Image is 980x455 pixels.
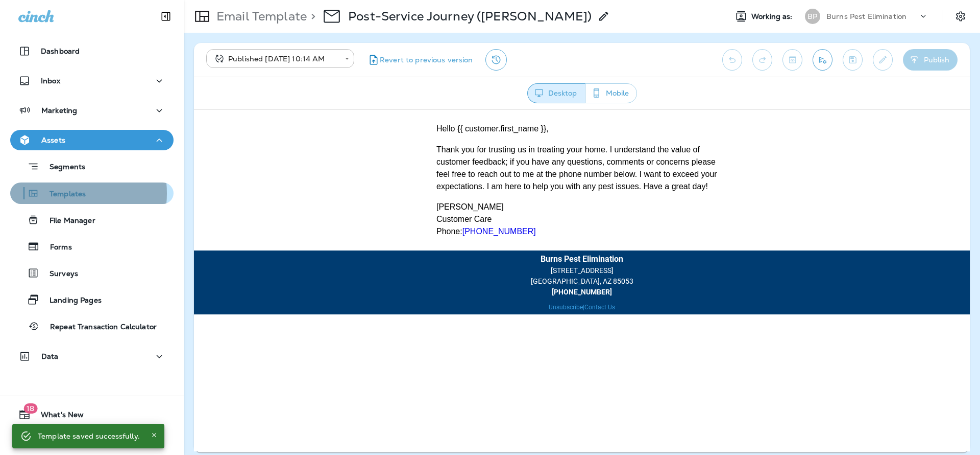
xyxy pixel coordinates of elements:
p: Templates [39,190,86,199]
span: Phone: [242,117,342,126]
p: Landing Pages [39,296,102,306]
p: Assets [41,136,65,144]
span: Hello {{ customer.first_name }}, [242,14,355,23]
p: Surveys [39,269,78,279]
p: Data [41,352,59,360]
a: [PHONE_NUMBER] [358,179,418,186]
button: File Manager [10,209,174,231]
span: Thank you for trusting us in treating your home. I understand the value of customer feedback; if ... [242,35,523,81]
button: Forms [10,236,174,257]
a: [PHONE_NUMBER] [268,117,342,126]
button: Settings [951,7,970,26]
a: Unsubscribe [355,194,389,201]
p: Forms [40,243,72,253]
span: | [355,194,421,201]
button: Marketing [10,100,174,121]
div: Post-Service Journey (Shannon Rogers) [348,9,592,24]
span: [PHONE_NUMBER] [358,178,418,186]
a: Contact Us [390,194,421,201]
button: Collapse Sidebar [152,6,180,27]
button: Surveys [10,262,174,284]
span: Revert to previous version [380,55,473,65]
div: Template saved successfully. [38,427,140,445]
p: Post-Service Journey ([PERSON_NAME]) [348,9,592,24]
p: Inbox [41,77,60,85]
p: Segments [39,163,85,173]
span: Customer Care [242,105,298,113]
button: Desktop [527,83,585,103]
p: Marketing [41,106,77,115]
button: View Changelog [485,49,507,71]
span: Working as: [751,12,795,21]
span: [PERSON_NAME] [242,93,310,101]
span: What's New [31,411,84,423]
button: Support [10,429,174,449]
a: Burns Pest Elimination [347,147,429,153]
div: Published [DATE] 10:14 AM [213,54,338,64]
button: Inbox [10,71,174,91]
button: Landing Pages [10,289,174,310]
button: Send test email [813,49,832,71]
span: [STREET_ADDRESS] [357,156,420,165]
p: Repeat Transaction Calculator [40,323,157,332]
button: Repeat Transaction Calculator [10,315,174,337]
button: Dashboard [10,41,174,61]
div: BP [805,9,820,24]
p: Email Template [212,9,307,24]
span: 18 [23,403,37,414]
strong: Burns Pest Elimination [347,144,429,154]
p: Burns Pest Elimination [826,12,906,20]
button: Data [10,346,174,367]
p: > [307,9,315,24]
button: Revert to previous version [362,49,477,71]
button: Segments [10,155,174,177]
p: Dashboard [41,47,80,55]
button: 18What's New [10,404,174,425]
span: [GEOGRAPHIC_DATA], AZ 85053 [337,167,439,175]
button: Mobile [585,83,637,103]
p: File Manager [39,216,95,226]
button: Close [148,429,160,441]
button: Assets [10,130,174,150]
button: Templates [10,183,174,204]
